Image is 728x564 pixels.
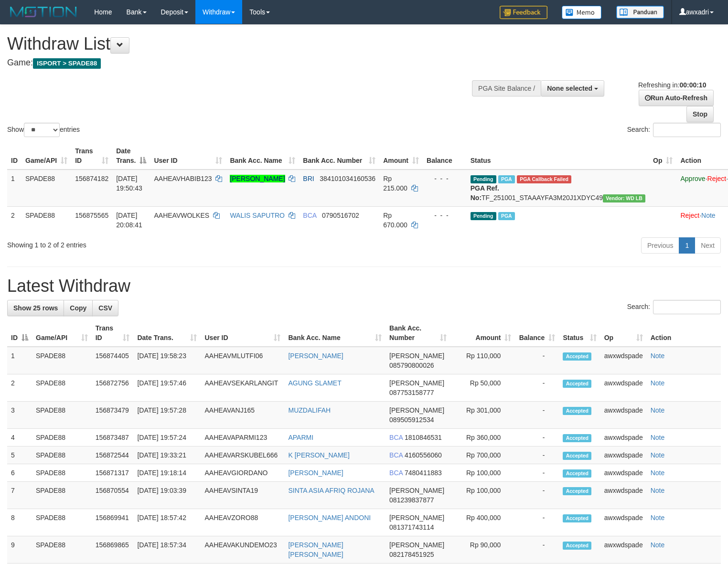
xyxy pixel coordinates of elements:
[515,319,559,347] th: Balance: activate to sort column ascending
[563,407,591,415] span: Accepted
[75,212,108,219] span: 156875565
[649,142,676,170] th: Op: activate to sort column ascending
[7,464,32,482] td: 6
[154,175,212,182] span: AAHEAVHABIB123
[563,487,591,495] span: Accepted
[320,175,375,182] span: Copy 384101034160536 to clipboard
[201,347,284,374] td: AAHEAVMLUTFI06
[389,434,403,441] span: BCA
[64,300,93,316] a: Copy
[70,304,86,312] span: Copy
[389,352,444,360] span: [PERSON_NAME]
[616,6,664,19] img: panduan.png
[21,170,71,207] td: SPADE88
[651,451,665,459] a: Note
[383,175,407,192] span: Rp 215.000
[154,212,209,219] span: AAHEAVWOLKES
[7,236,296,250] div: Showing 1 to 2 of 2 entries
[133,482,201,509] td: [DATE] 19:03:39
[600,347,647,374] td: awxwdspade
[653,300,721,314] input: Search:
[7,142,21,170] th: ID
[563,380,591,388] span: Accepted
[32,319,92,347] th: Game/API: activate to sort column ascending
[389,416,434,424] span: Copy 089505912534 to clipboard
[201,374,284,402] td: AAHEAVSEKARLANGIT
[563,514,591,522] span: Accepted
[7,374,32,402] td: 2
[600,509,647,536] td: awxwdspade
[679,81,706,89] strong: 00:00:10
[600,464,647,482] td: awxwdspade
[450,347,515,374] td: Rp 110,000
[563,452,591,460] span: Accepted
[133,319,201,347] th: Date Trans.: activate to sort column ascending
[471,212,496,220] span: Pending
[13,304,58,312] span: Show 25 rows
[32,429,92,447] td: SPADE88
[7,277,721,296] h1: Latest Withdraw
[600,429,647,447] td: awxwdspade
[515,402,559,429] td: -
[639,90,714,106] a: Run Auto-Refresh
[32,402,92,429] td: SPADE88
[498,175,515,183] span: Marked by awxwdspade
[389,469,403,477] span: BCA
[32,374,92,402] td: SPADE88
[651,514,665,521] a: Note
[515,429,559,447] td: -
[679,237,695,254] a: 1
[450,429,515,447] td: Rp 360,000
[389,514,444,521] span: [PERSON_NAME]
[92,347,134,374] td: 156874405
[467,170,649,207] td: TF_251001_STAAAYFA3M20J1XDYC49
[92,429,134,447] td: 156873487
[322,212,359,219] span: Copy 0790516702 to clipboard
[423,142,467,170] th: Balance
[389,406,444,414] span: [PERSON_NAME]
[389,451,403,459] span: BCA
[467,142,649,170] th: Status
[150,142,226,170] th: User ID: activate to sort column ascending
[651,434,665,441] a: Note
[651,352,665,360] a: Note
[92,374,134,402] td: 156872756
[389,389,434,396] span: Copy 087753158777 to clipboard
[75,175,108,182] span: 156874182
[288,469,343,477] a: [PERSON_NAME]
[288,406,331,414] a: MUZDALIFAH
[92,536,134,564] td: 156869865
[92,509,134,536] td: 156869941
[385,319,450,347] th: Bank Acc. Number: activate to sort column ascending
[701,212,716,219] a: Note
[641,237,679,254] a: Previous
[500,6,547,19] img: Feedback.jpg
[515,509,559,536] td: -
[288,514,371,521] a: [PERSON_NAME] ANDONI
[288,451,349,459] a: K [PERSON_NAME]
[563,469,591,478] span: Accepted
[7,447,32,464] td: 5
[288,352,343,360] a: [PERSON_NAME]
[651,541,665,549] a: Note
[32,482,92,509] td: SPADE88
[498,212,515,220] span: Marked by awxwdspade
[695,237,721,254] a: Next
[303,212,316,219] span: BCA
[7,402,32,429] td: 3
[201,447,284,464] td: AAHEAVARSKUBEL666
[230,175,285,182] a: [PERSON_NAME]
[7,206,21,234] td: 2
[562,6,602,19] img: Button%20Memo.svg
[7,509,32,536] td: 8
[92,402,134,429] td: 156873479
[651,487,665,494] a: Note
[33,58,101,69] span: ISPORT > SPADE88
[32,509,92,536] td: SPADE88
[638,81,706,89] span: Refreshing in:
[600,447,647,464] td: awxwdspade
[680,175,705,182] a: Approve
[389,379,444,387] span: [PERSON_NAME]
[7,536,32,564] td: 9
[450,464,515,482] td: Rp 100,000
